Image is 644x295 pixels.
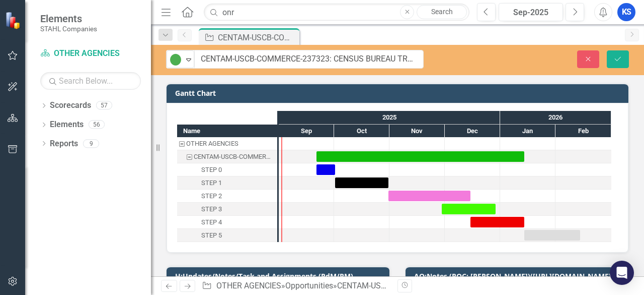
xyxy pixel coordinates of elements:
button: KS [617,3,635,21]
div: STEP 1 [201,176,222,190]
a: OTHER AGENCIES [40,48,141,60]
img: Active [170,53,182,66]
small: STAHL Companies [40,25,97,33]
div: 2026 [500,111,611,124]
h3: H:Updates/Notes/Task and Assignments (PdM/PM) [175,272,384,280]
div: Task: Start date: 2025-10-31 End date: 2025-12-15 [177,190,277,203]
div: Task: Start date: 2025-09-21 End date: 2025-10-01 [177,163,277,176]
div: STEP 4 [177,216,277,229]
div: Jan [500,125,555,138]
div: CENTAM-USCB-COMMERCE-237323: CENSUS BUREAU TRANSFORMATION APPLICATION MODERNIZATION (CENTAM) SEPT... [218,31,297,44]
a: Search [417,5,467,19]
div: Oct [334,125,389,138]
div: STEP 2 [177,190,277,203]
span: Elements [40,13,97,25]
div: Sep [279,125,334,138]
h3: Gantt Chart [175,89,623,97]
div: 9 [83,139,99,148]
div: CENTAM-USCB-COMMERCE-237323: CENSUS BUREAU TRANSFORMATION APPLICATION MODERNIZATION (CENTAM) SEPT... [194,150,274,163]
div: Task: Start date: 2026-01-14 End date: 2026-02-13 [177,229,277,242]
div: Name [177,125,277,137]
div: Task: Start date: 2025-12-15 End date: 2026-01-14 [177,216,277,229]
div: Sep-2025 [502,7,559,19]
input: Search ClearPoint... [204,4,469,21]
div: 56 [89,121,105,129]
input: Search Below... [40,72,141,90]
div: STEP 3 [177,203,277,216]
div: Open Intercom Messenger [610,261,634,285]
img: ClearPoint Strategy [5,12,23,29]
a: OTHER AGENCIES [216,281,281,290]
a: Scorecards [50,100,91,111]
div: CENTAM-USCB-COMMERCE-237323: CENSUS BUREAU TRANSFORMATION APPLICATION MODERNIZATION (CENTAM) SEPT... [177,150,277,163]
div: Task: OTHER AGENCIES Start date: 2025-09-21 End date: 2025-09-22 [177,137,277,150]
div: Task: Start date: 2025-11-29 End date: 2025-12-29 [442,204,496,214]
div: 57 [96,101,112,110]
div: Task: Start date: 2025-10-01 End date: 2025-10-31 [177,176,277,190]
a: Reports [50,138,78,150]
input: This field is required [194,50,424,69]
div: STEP 4 [201,216,222,229]
button: Sep-2025 [499,3,563,21]
div: STEP 0 [177,163,277,176]
div: » » [202,280,390,292]
h3: AQ:Notes (POC: [PERSON_NAME])([URL][DOMAIN_NAME]) [414,272,623,280]
div: STEP 2 [201,190,222,203]
div: Task: Start date: 2025-09-21 End date: 2026-01-14 [177,150,277,163]
div: Task: Start date: 2025-09-21 End date: 2026-01-14 [316,151,524,162]
div: OTHER AGENCIES [177,137,277,150]
a: Opportunities [285,281,333,290]
div: OTHER AGENCIES [186,137,238,150]
div: Feb [555,125,611,138]
div: Task: Start date: 2026-01-14 End date: 2026-02-13 [524,230,580,241]
div: STEP 5 [177,229,277,242]
div: STEP 1 [177,176,277,190]
div: Task: Start date: 2025-12-15 End date: 2026-01-14 [470,217,524,227]
div: Task: Start date: 2025-10-01 End date: 2025-10-31 [335,178,388,188]
div: Nov [389,125,445,138]
div: STEP 5 [201,229,222,242]
div: Task: Start date: 2025-09-21 End date: 2025-10-01 [316,164,335,175]
div: Dec [445,125,500,138]
div: STEP 3 [201,203,222,216]
div: 2025 [279,111,500,124]
div: Task: Start date: 2025-11-29 End date: 2025-12-29 [177,203,277,216]
div: Task: Start date: 2025-10-31 End date: 2025-12-15 [388,191,470,201]
a: Elements [50,119,84,131]
div: STEP 0 [201,163,222,176]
